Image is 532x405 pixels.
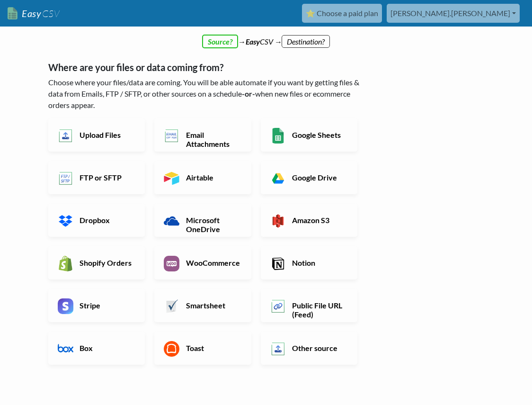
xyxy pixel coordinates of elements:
a: Airtable [154,161,251,194]
h6: Stripe [77,301,135,310]
h6: Amazon S3 [290,216,348,225]
a: Microsoft OneDrive [154,204,251,237]
h6: Smartsheet [184,301,242,310]
a: Dropbox [48,204,145,237]
h6: WooCommerce [184,258,242,267]
h5: Where are your files or data coming from? [48,62,370,73]
a: Toast [154,332,251,365]
h6: Upload Files [77,130,135,139]
h6: Google Drive [290,173,348,182]
h6: Box [77,343,135,352]
h6: Email Attachments [184,130,242,148]
h6: Microsoft OneDrive [184,216,242,234]
img: Box App & API [58,341,73,357]
img: Amazon S3 App & API [270,213,286,229]
img: WooCommerce App & API [164,256,179,271]
h6: Shopify Orders [77,258,135,267]
a: Notion [261,246,357,279]
a: Email Attachments [154,118,251,152]
img: Upload Files App & API [58,128,73,144]
h6: Google Sheets [290,130,348,139]
img: Stripe App & API [58,298,73,314]
p: Choose where your files/data are coming. You will be able automate if you want by getting files &... [48,77,370,111]
h6: Dropbox [77,216,135,225]
h6: Notion [290,258,348,267]
img: Google Sheets App & API [270,128,286,144]
img: Email New CSV or XLSX File App & API [164,128,179,144]
a: WooCommerce [154,246,251,279]
img: Shopify App & API [58,256,73,271]
img: Notion App & API [270,256,286,271]
img: Airtable App & API [164,171,179,186]
b: -or- [242,89,255,98]
a: Google Sheets [261,118,357,152]
a: Other source [261,332,357,365]
h6: Other source [290,343,348,352]
a: Public File URL (Feed) [261,289,357,322]
a: Upload Files [48,118,145,152]
a: Amazon S3 [261,204,357,237]
a: Google Drive [261,161,357,194]
a: Shopify Orders [48,246,145,279]
a: FTP or SFTP [48,161,145,194]
h6: Toast [184,343,242,352]
img: Dropbox App & API [58,213,73,229]
h6: FTP or SFTP [77,173,135,182]
img: Smartsheet App & API [164,298,179,314]
a: [PERSON_NAME].[PERSON_NAME] [387,4,520,23]
a: Smartsheet [154,289,251,322]
a: Stripe [48,289,145,322]
h6: Public File URL (Feed) [290,301,348,319]
span: CSV [41,8,60,19]
img: Other Source App & API [270,341,286,357]
a: EasyCSV [8,4,60,23]
img: Microsoft OneDrive App & API [164,213,179,229]
img: Google Drive App & API [270,171,286,186]
a: ⭐ Choose a paid plan [302,4,382,23]
a: Box [48,332,145,365]
img: Toast App & API [164,341,179,357]
div: → CSV → [39,27,493,47]
img: FTP or SFTP App & API [58,171,73,186]
img: Public File URL App & API [270,298,286,314]
h6: Airtable [184,173,242,182]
